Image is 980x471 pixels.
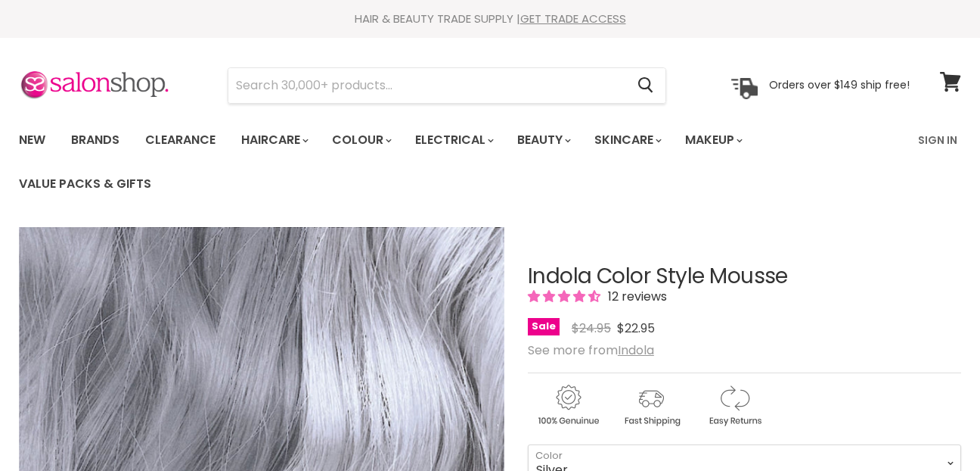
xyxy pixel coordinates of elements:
a: Brands [60,124,131,156]
a: Value Packs & Gifts [8,168,163,200]
img: genuine.gif [528,382,608,429]
a: Indola [618,342,654,359]
a: Electrical [404,124,503,156]
span: $22.95 [617,320,655,337]
a: Sign In [909,124,966,156]
img: shipping.gif [611,382,691,429]
span: 12 reviews [603,288,667,305]
a: Skincare [583,124,671,156]
ul: Main menu [8,118,909,206]
a: Makeup [674,124,752,156]
button: Search [625,68,665,103]
a: Haircare [230,124,318,156]
span: Sale [528,318,560,335]
span: See more from [528,342,654,359]
input: Search [228,68,625,103]
p: Orders over $149 ship free! [769,78,910,92]
img: returns.gif [694,382,774,429]
h1: Indola Color Style Mousse [528,265,961,289]
a: New [8,124,57,156]
a: GET TRADE ACCESS [520,11,626,27]
span: $24.95 [572,320,611,337]
a: Colour [321,124,401,156]
a: Beauty [506,124,580,156]
form: Product [228,67,666,104]
a: Clearance [134,124,227,156]
span: 4.33 stars [528,288,603,305]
